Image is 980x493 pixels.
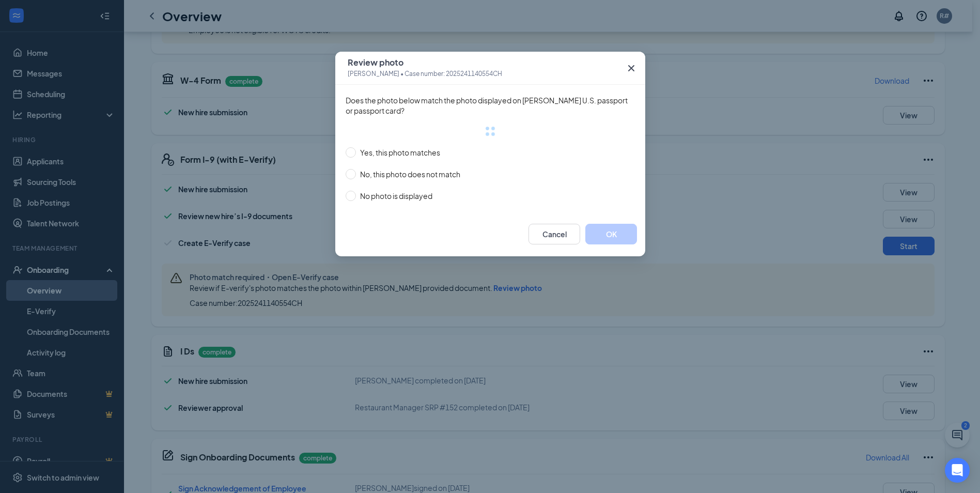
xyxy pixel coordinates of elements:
button: Close [617,52,645,85]
button: OK [585,224,637,244]
svg: Cross [625,62,637,74]
span: Does the photo below match the photo displayed on [PERSON_NAME] U.S. passport or passport card? [346,95,635,116]
span: No photo is displayed [356,190,437,202]
span: No, this photo does not match [356,168,464,180]
button: Cancel [528,224,580,244]
div: Open Intercom Messenger [945,458,970,483]
span: Review photo [348,57,502,68]
span: [PERSON_NAME] • Case number: 2025241140554CH [348,69,502,79]
span: Yes, this photo matches [356,147,444,158]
